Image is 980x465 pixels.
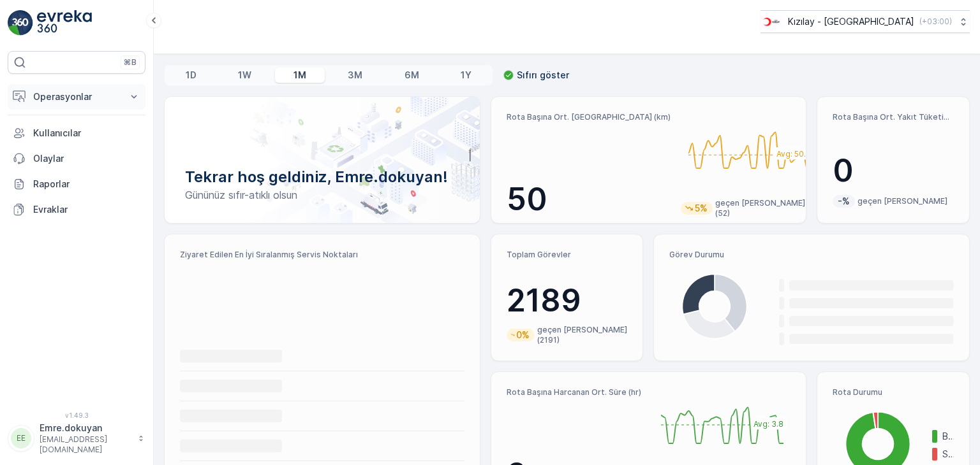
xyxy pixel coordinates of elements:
[8,422,145,455] button: EEEmre.dokuyan[EMAIL_ADDRESS][DOMAIN_NAME]
[40,422,131,434] p: Emre.dokuyan
[537,325,627,345] p: geçen [PERSON_NAME] (2191)
[8,120,145,146] a: Kullanıcılar
[715,198,817,218] p: geçen [PERSON_NAME] (52)
[124,57,137,68] p: ⌘B
[33,90,120,103] p: Operasyonlar
[942,430,954,443] p: Bitmiş
[833,112,954,122] p: Rota Başına Ort. Yakıt Tüketimi (lt)
[507,250,628,260] p: Toplam Görevler
[8,171,145,197] a: Raporlar
[857,196,947,206] p: geçen [PERSON_NAME]
[37,10,92,36] img: logo_light-DOdMpM7g.png
[669,250,954,260] p: Görev Durumu
[405,69,419,82] p: 6M
[8,411,145,419] span: v 1.49.3
[33,178,140,190] p: Raporlar
[507,112,671,122] p: Rota Başına Ort. [GEOGRAPHIC_DATA] (km)
[507,282,628,320] p: 2189
[461,69,471,82] p: 1Y
[517,69,569,82] p: Sıfırı göster
[33,203,140,216] p: Evraklar
[11,428,31,448] div: EE
[293,69,306,82] p: 1M
[507,387,644,397] p: Rota Başına Harcanan Ort. Süre (hr)
[694,202,709,215] p: 5%
[836,195,851,208] p: -%
[180,250,464,260] p: Ziyaret Edilen En İyi Sıralanmış Servis Noktaları
[348,69,362,82] p: 3M
[788,15,914,28] p: Kızılay - [GEOGRAPHIC_DATA]
[238,69,251,82] p: 1W
[8,84,145,110] button: Operasyonlar
[833,152,954,190] p: 0
[8,197,145,222] a: Evraklar
[40,434,131,455] p: [EMAIL_ADDRESS][DOMAIN_NAME]
[8,10,33,36] img: logo
[515,329,531,341] p: 0%
[185,187,459,203] p: Gününüz sıfır-atıklı olsun
[33,127,140,139] p: Kullanıcılar
[186,69,197,82] p: 1D
[185,167,459,187] p: Tekrar hoş geldiniz, Emre.dokuyan!
[942,448,954,461] p: Süresi doldu
[761,15,783,29] img: k%C4%B1z%C4%B1lay_D5CCths_t1JZB0k.png
[33,152,140,165] p: Olaylar
[507,180,671,218] p: 50
[8,146,145,171] a: Olaylar
[833,387,954,397] p: Rota Durumu
[919,17,952,27] p: ( +03:00 )
[761,10,970,33] button: Kızılay - [GEOGRAPHIC_DATA](+03:00)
